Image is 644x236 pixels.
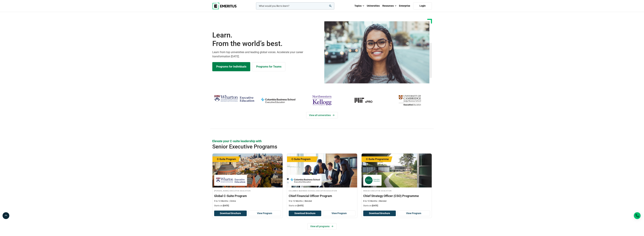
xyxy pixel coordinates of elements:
[413,2,432,10] a: Login
[307,223,337,230] a: View all programs
[289,204,355,207] p: Starts on:
[212,154,283,187] img: Global C-Suite Program | Online Leadership Course
[289,211,321,216] button: Download Brochure
[363,189,430,192] h4: INSEAD Executive Education
[258,94,298,107] img: columbia-business-school
[214,194,281,198] h3: Global C-Suite Program
[212,31,320,48] h1: Learn.
[214,200,228,203] p: 9 to 12 Months
[287,154,357,187] img: Chief Financial Officer Program | Online Finance Course
[287,154,357,209] a: Finance Course by Columbia Business School Executive Education - September 29, 2025 Columbia Busi...
[289,194,355,198] h3: Chief Financial Officer Program
[290,176,320,184] img: Columbia Business School Executive Education
[252,62,285,71] a: Explore for Business
[256,2,334,10] input: woocommerce-product-search-field-0
[248,211,281,216] a: View Program
[302,94,342,107] img: northwestern-kellogg
[390,94,430,107] img: cambridge-judge-business-school
[212,139,432,143] p: Elevate your C-suite leadership with
[216,176,245,184] img: Wharton Executive Education
[289,189,355,192] h4: Columbia Business School Executive Education
[212,39,320,48] span: From the world’s best.
[324,21,430,83] img: Learn from the world's best
[372,204,378,207] span: [DATE]
[212,50,320,59] p: Learn from top universities and leading global voices. Accelerate your career transformation [DATE].
[214,204,281,207] p: Starts on:
[346,94,386,107] a: MIT-xPRO
[223,204,229,207] span: [DATE]
[365,176,380,184] img: INSEAD Executive Education
[303,200,312,203] p: Blended
[214,94,254,104] img: Wharton Executive Education
[212,143,410,150] h2: Senior Executive Programs
[214,211,247,216] button: Download Brochure
[363,194,430,198] h3: Chief Strategy Officer (CSO) Programme
[363,200,377,203] p: 8 to 10 Months
[378,200,386,203] p: Blended
[346,94,386,107] img: MIT xPRO
[323,211,355,216] a: View Program
[397,211,430,216] a: View Program
[362,154,432,187] img: Chief Strategy Officer (CSO) Programme | Online Leadership Course
[363,204,430,207] p: Starts on:
[363,211,396,216] button: Download Brochure
[229,200,236,203] p: Online
[212,62,250,71] a: Explore Programs
[298,204,303,207] span: [DATE]
[306,112,338,118] a: View Universities
[289,200,303,203] p: 9 to 12 Months
[362,154,432,209] a: Leadership Course by INSEAD Executive Education - October 14, 2025 INSEAD Executive Education INS...
[214,189,281,192] h4: [PERSON_NAME] Executive Education
[212,154,283,209] a: Leadership Course by Wharton Executive Education - September 24, 2025 Wharton Executive Education...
